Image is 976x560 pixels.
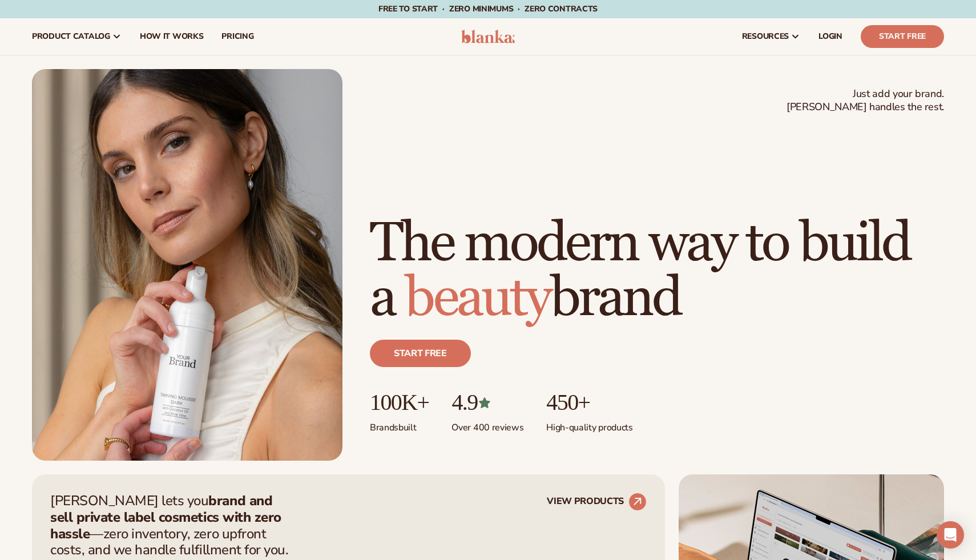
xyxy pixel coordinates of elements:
[370,415,429,434] p: Brands built
[451,390,523,415] p: 4.9
[546,390,632,415] p: 450+
[370,216,944,326] h1: The modern way to build a brand
[451,415,523,434] p: Over 400 reviews
[23,18,131,55] a: product catalog
[546,415,632,434] p: High-quality products
[809,18,852,55] a: LOGIN
[370,390,429,415] p: 100K+
[861,25,944,48] a: Start Free
[378,3,598,14] span: Free to start · ZERO minimums · ZERO contracts
[140,32,204,41] span: How It Works
[32,32,110,41] span: product catalog
[212,18,263,55] a: pricing
[461,30,515,43] img: logo
[787,87,944,114] span: Just add your brand. [PERSON_NAME] handles the rest.
[50,491,281,543] strong: brand and sell private label cosmetics with zero hassle
[742,32,789,41] span: resources
[405,265,550,332] span: beauty
[937,521,964,549] div: Open Intercom Messenger
[370,340,471,367] a: Start free
[547,493,647,511] a: VIEW PRODUCTS
[818,32,842,41] span: LOGIN
[733,18,809,55] a: resources
[131,18,213,55] a: How It Works
[221,32,253,41] span: pricing
[32,69,342,461] img: Female holding tanning mousse.
[50,493,296,558] p: [PERSON_NAME] lets you —zero inventory, zero upfront costs, and we handle fulfillment for you.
